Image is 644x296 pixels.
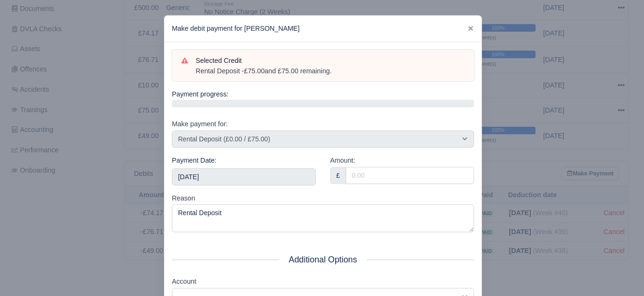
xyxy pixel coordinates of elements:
[244,67,265,75] strong: £75.00
[172,255,474,265] h5: Additional Options
[172,89,474,107] div: Payment progress:
[172,119,228,130] label: Make payment for:
[164,16,482,42] div: Make debit payment for [PERSON_NAME]
[172,155,216,166] label: Payment Date:
[196,57,465,65] h6: Selected Credit
[172,193,195,204] label: Reason
[330,155,355,166] label: Amount:
[597,251,644,296] iframe: Chat Widget
[196,67,465,76] div: Rental Deposit - and £75.00 remaining.
[330,167,346,184] div: £
[172,276,196,287] label: Account
[346,167,474,184] input: 0.00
